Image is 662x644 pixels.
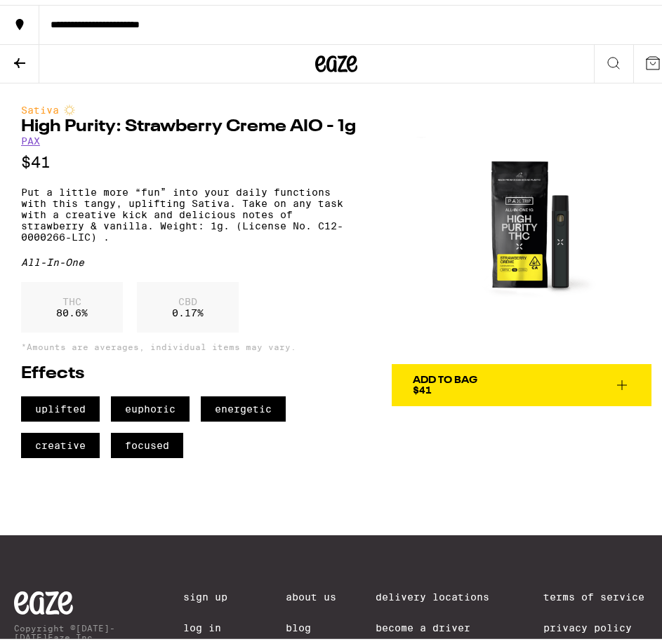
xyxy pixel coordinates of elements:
span: euphoric [111,391,190,417]
p: $41 [21,149,357,166]
span: creative [21,428,100,453]
div: Sativa [21,100,357,111]
div: All-In-One [21,252,357,263]
a: PAX [21,130,40,142]
div: Add To Bag [413,370,477,380]
p: *Amounts are averages, individual items may vary. [21,337,357,347]
p: CBD [172,291,204,302]
div: 80.6 % [21,277,123,328]
a: Delivery Locations [376,586,503,598]
img: sativaColor.svg [64,100,75,111]
a: Sign Up [183,586,246,598]
div: 0.17 % [137,277,239,328]
a: About Us [286,586,336,598]
a: Become a Driver [376,617,503,629]
a: Log In [183,617,246,629]
p: Put a little more “fun” into your daily functions with this tangy, uplifting Sativa. Take on any ... [21,182,357,238]
span: focused [111,428,183,453]
span: energetic [201,391,286,417]
span: $41 [413,380,432,391]
span: uplifted [21,391,100,417]
h2: Effects [21,361,357,377]
h1: High Purity: Strawberry Creme AIO - 1g [21,114,357,130]
a: Blog [286,617,336,629]
a: Terms of Service [543,586,658,598]
a: Privacy Policy [543,617,658,629]
button: Add To Bag$41 [392,359,651,401]
img: PAX - High Purity: Strawberry Creme AIO - 1g [392,100,651,359]
p: THC [56,291,88,302]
